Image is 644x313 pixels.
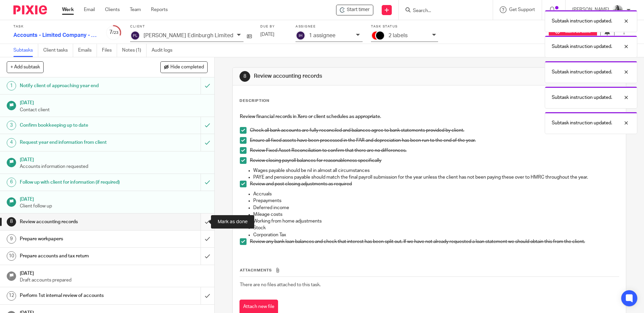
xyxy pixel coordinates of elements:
a: Work [62,6,74,13]
a: Clients [105,6,120,13]
span: Attachments [240,268,272,272]
h1: Prepare workpapers [20,234,136,244]
h1: [DATE] [20,194,208,203]
p: Client follow up [20,203,208,209]
h1: [DATE] [20,155,208,163]
p: Accounts information requested [20,163,208,170]
label: Assignee [296,24,363,29]
h1: Perform 1st internal review of accounts [20,291,136,301]
div: Pixie Rose Edinburgh Limited - Accounts - Limited Company - 2024 [336,5,373,15]
h1: Follow up with client for information (if required) [20,177,136,187]
span: There are no files attached to this task. [240,283,321,287]
p: Mileage costs [253,211,619,218]
p: Wages payable should be nil in almost all circumstances [253,167,619,174]
div: 10 [7,251,16,261]
label: Client [130,24,252,29]
p: Prepayments [253,197,619,204]
div: 9 [7,234,16,244]
a: Client tasks [43,44,73,57]
h1: Confirm bookkeeping up to date [20,120,136,130]
div: 3 [7,121,16,130]
p: [PERSON_NAME] Edinburgh Limited [144,33,233,39]
p: 1 assignee [309,33,335,39]
img: Pixie [13,5,47,14]
p: Contact client [20,107,208,113]
a: Email [84,6,95,13]
button: + Add subtask [7,61,44,73]
p: Subtask instruction updated. [552,94,612,101]
p: Subtask instruction updated. [552,43,612,50]
span: [DATE] [260,32,274,37]
p: Review closing payroll balances for reasonableness specifically [250,157,619,164]
div: 4 [7,138,16,147]
p: Ensure all fixed assets have been processed in the FAR and depreciation has been run to the end o... [250,137,619,144]
p: Review any bank loan balances and check that interest has been split out. If we have not already ... [250,238,619,245]
h1: Review accounting records [254,73,444,80]
p: Deferred income [253,204,619,211]
div: 7 [106,28,122,36]
label: Due by [260,24,287,29]
p: Working from home adjustments [253,218,619,225]
small: /23 [112,31,118,35]
img: svg%3E [130,30,140,41]
p: Subtask instruction updated. [552,120,612,126]
p: Subtask instruction updated. [552,18,612,24]
a: Audit logs [152,44,177,57]
img: svg%3E [296,30,306,41]
label: Task [13,24,97,29]
p: Review Fixed Asset Reconciliation to confirm that there are no differences. [250,147,619,154]
p: Corporation Tax [253,232,619,238]
h1: Prepare accounts and tax return [20,251,136,261]
div: 6 [7,178,16,187]
a: Team [130,6,141,13]
h1: [DATE] [20,268,208,277]
p: Review and post closing adjustments as required [250,181,619,187]
div: 12 [7,291,16,301]
a: Reports [151,6,168,13]
p: Check all bank accounts are fully reconciled and balances agree to bank statements provided by cl... [250,127,619,134]
h1: Notify client of approaching year end [20,81,136,91]
a: Files [102,44,117,57]
h4: Review financial records in Xero or client schedules as appropriate. [240,113,619,120]
div: 1 [7,81,16,90]
p: Description [239,98,269,104]
a: Notes (1) [122,44,147,57]
img: IMG_9585.jpg [612,5,623,15]
h1: Request year end information from client [20,137,136,147]
p: Subtask instruction updated. [552,69,612,75]
p: Accruals [253,191,619,197]
div: 8 [7,217,16,227]
span: Hide completed [170,65,204,70]
div: 8 [239,71,250,82]
a: Emails [78,44,97,57]
a: Subtasks [13,44,38,57]
p: PAYE and pensions payable should match the final payroll submission for the year unless the clien... [253,174,619,181]
button: Hide completed [160,61,208,73]
p: Stock [253,225,619,231]
p: Draft accounts prepared [20,277,208,284]
h1: [DATE] [20,98,208,106]
h1: Review accounting records [20,217,136,227]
